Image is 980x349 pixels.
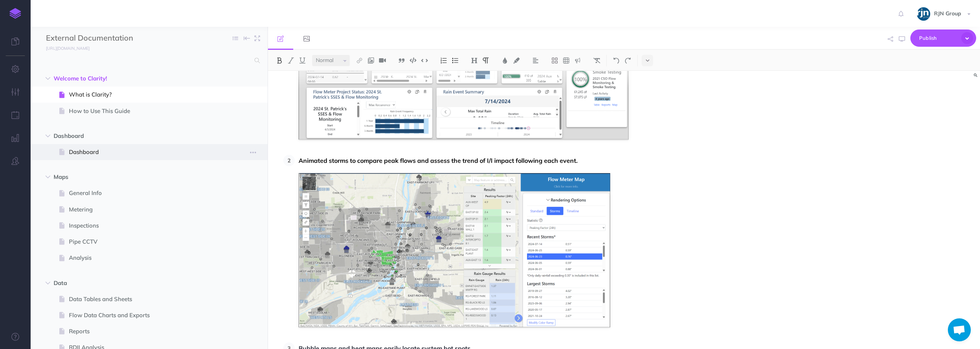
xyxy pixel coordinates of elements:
[563,57,570,64] img: Create table button
[624,57,631,64] img: Redo
[948,318,971,341] a: Open chat
[410,57,416,63] img: Code block button
[593,57,600,64] img: Clear styles button
[69,188,222,198] span: General Info
[398,57,405,64] img: Blockquote button
[513,57,520,64] img: Text background color button
[299,173,610,328] img: 2r40Fo07KGSB9WiO4955.png
[532,57,539,64] img: Alignment dropdown menu button
[421,57,428,63] img: Inline code button
[440,57,447,64] img: Ordered list button
[574,57,581,64] img: Callout dropdown menu button
[276,57,283,64] img: Bold button
[482,57,489,64] img: Paragraph button
[46,46,90,51] small: [URL][DOMAIN_NAME]
[452,57,459,64] img: Unordered list button
[930,10,965,17] span: RJN Group
[919,32,957,44] span: Publish
[69,107,222,116] span: How to Use This Guide
[69,253,222,262] span: Analysis
[299,57,306,64] img: Underline button
[54,74,212,83] span: Welcome to Clarity!
[501,57,508,64] img: Text color button
[379,57,386,64] img: Add video button
[54,279,212,288] span: Data
[69,221,222,230] span: Inspections
[471,57,478,64] img: Headings dropdown button
[54,172,212,182] span: Maps
[69,311,222,320] span: Flow Data Charts and Exports
[46,33,136,44] input: Documentation Name
[910,29,976,47] button: Publish
[917,7,930,21] img: qOk4ELZV8BckfBGsOcnHYIzU57XHwz04oqaxT1D6.jpeg
[613,57,620,64] img: Undo
[69,237,222,246] span: Pipe CCTV
[69,327,222,336] span: Reports
[10,8,21,19] img: logo-mark.svg
[367,57,374,64] img: Add image button
[69,90,222,99] span: What is Clarity?
[299,157,578,164] strong: Animated storms to compare peak flows and assess the trend of I/I impact following each event.
[69,295,222,304] span: Data Tables and Sheets
[69,147,222,157] span: Dashboard
[356,57,363,64] img: Link button
[54,131,212,141] span: Dashboard
[46,54,250,67] input: Search
[69,205,222,214] span: Metering
[287,57,294,64] img: Italic button
[31,44,97,52] a: [URL][DOMAIN_NAME]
